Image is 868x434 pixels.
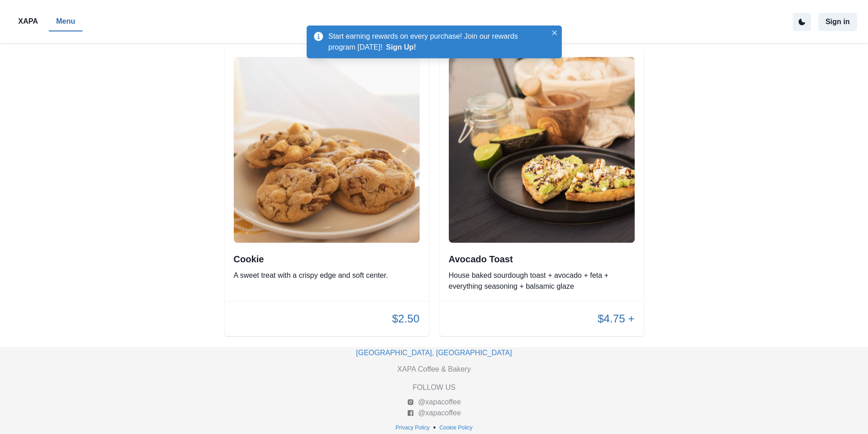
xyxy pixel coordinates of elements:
[449,254,635,265] h2: Avocado Toast
[598,311,635,327] p: $4.75 +
[234,270,420,281] p: A sweet treat with a crispy edge and soft center.
[18,16,38,27] p: XAPA
[234,57,420,243] img: original.jpeg
[395,424,430,432] p: Privacy Policy
[56,16,75,27] p: Menu
[356,349,512,357] a: [GEOGRAPHIC_DATA], [GEOGRAPHIC_DATA]
[449,57,635,243] img: original.jpeg
[392,311,419,327] p: $2.50
[449,270,635,292] p: House baked sourdough toast + avocado + feta + everything seasoning + balsamic glaze
[225,48,429,336] div: CookieA sweet treat with a crispy edge and soft center.$2.50
[818,13,857,31] button: Sign in
[793,13,811,31] button: active dark theme mode
[234,254,420,265] h2: Cookie
[549,27,560,38] button: Close
[407,408,461,419] a: @xapacoffee
[433,422,436,433] p: •
[329,31,547,53] p: Start earning rewards on every purchase! Join our rewards program [DATE]!
[407,397,461,408] a: @xapacoffee
[386,43,416,51] button: Sign Up!
[397,364,471,375] p: XAPA Coffee & Bakery
[439,424,473,432] p: Cookie Policy
[412,382,455,393] p: FOLLOW US
[440,48,644,336] div: Avocado ToastHouse baked sourdough toast + avocado + feta + everything seasoning + balsamic glaze...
